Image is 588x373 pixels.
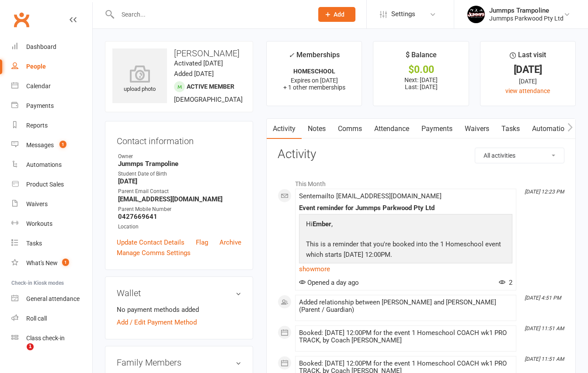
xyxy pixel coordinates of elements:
[11,253,92,273] a: What's New1
[118,205,241,214] div: Parent Mobile Number
[406,49,437,65] div: $ Balance
[459,119,495,139] a: Waivers
[118,195,241,203] strong: [EMAIL_ADDRESS][DOMAIN_NAME]
[26,161,62,168] div: Automations
[26,240,42,247] div: Tasks
[488,76,567,86] div: [DATE]
[304,219,508,231] p: Hi ,
[11,155,92,175] a: Automations
[26,181,64,188] div: Product Sales
[289,49,340,66] div: Memberships
[11,57,92,76] a: People
[381,65,460,74] div: $0.00
[510,49,546,65] div: Last visit
[332,119,368,139] a: Comms
[299,299,512,314] div: Added relationship between [PERSON_NAME] and [PERSON_NAME] (Parent / Guardian)
[505,87,550,94] a: view attendance
[112,65,167,94] div: upload photo
[118,223,241,231] div: Location
[26,220,52,227] div: Workouts
[26,142,54,149] div: Messages
[11,175,92,194] a: Product Sales
[278,148,564,161] h3: Activity
[415,119,459,139] a: Payments
[174,96,243,104] span: [DEMOGRAPHIC_DATA]
[278,175,564,189] li: This Month
[11,96,92,116] a: Payments
[26,200,48,207] div: Waivers
[26,102,54,109] div: Payments
[267,119,302,139] a: Activity
[11,289,92,309] a: General attendance kiosk mode
[525,189,564,195] i: [DATE] 12:23 PM
[59,141,66,148] span: 1
[118,187,241,196] div: Parent Email Contact
[299,329,512,344] div: Booked: [DATE] 12:00PM for the event 1 Homeschool COACH wk1 PRO TRACK, by Coach [PERSON_NAME]
[26,295,80,302] div: General attendance
[11,37,92,57] a: Dashboard
[26,122,48,129] div: Reports
[112,48,246,58] h3: [PERSON_NAME]
[302,119,332,139] a: Notes
[495,119,526,139] a: Tasks
[299,192,442,200] span: Sent email to [EMAIL_ADDRESS][DOMAIN_NAME]
[11,309,92,328] a: Roll call
[299,204,512,212] div: Event reminder for Jummps Parkwood Pty Ltd
[174,70,214,78] time: Added [DATE]
[525,325,564,332] i: [DATE] 11:51 AM
[118,160,241,168] strong: Jummps Trampoline
[526,119,578,139] a: Automations
[26,259,58,266] div: What's New
[499,279,512,287] span: 2
[117,304,241,315] li: No payment methods added
[489,7,564,14] div: Jummps Trampoline
[115,8,307,21] input: Search...
[289,51,294,59] i: ✓
[283,84,345,91] span: + 1 other memberships
[299,279,359,287] span: Opened a day ago
[62,259,69,266] span: 1
[11,214,92,234] a: Workouts
[488,65,567,74] div: [DATE]
[26,335,65,342] div: Class check-in
[368,119,415,139] a: Attendance
[467,6,485,23] img: thumb_image1698795904.png
[118,152,241,161] div: Owner
[9,343,30,364] iframe: Intercom live chat
[334,11,344,18] span: Add
[10,9,32,31] a: Clubworx
[118,213,241,221] strong: 0427669641
[299,263,512,275] a: show more
[391,4,415,24] span: Settings
[117,288,241,298] h3: Wallet
[11,328,92,348] a: Class kiosk mode
[117,358,241,367] h3: Family Members
[489,14,564,22] div: Jummps Parkwood Pty Ltd
[11,234,92,253] a: Tasks
[118,170,241,178] div: Student Date of Birth
[291,77,338,84] span: Expires on [DATE]
[318,7,355,22] button: Add
[26,83,51,90] div: Calendar
[525,356,564,362] i: [DATE] 11:51 AM
[11,76,92,96] a: Calendar
[304,239,508,262] p: This is a reminder that you're booked into the 1 Homeschool event which starts [DATE] 12:00PM.
[381,76,460,90] p: Next: [DATE] Last: [DATE]
[26,63,46,70] div: People
[11,135,92,155] a: Messages 1
[293,68,335,75] strong: HOMESCHOOL
[117,248,191,258] a: Manage Comms Settings
[313,220,331,228] strong: Ember
[525,295,561,301] i: [DATE] 4:51 PM
[11,116,92,135] a: Reports
[118,177,241,185] strong: [DATE]
[117,237,184,248] a: Update Contact Details
[27,343,34,350] span: 1
[117,317,197,328] a: Add / Edit Payment Method
[174,59,223,67] time: Activated [DATE]
[117,133,241,146] h3: Contact information
[219,237,241,248] a: Archive
[187,83,234,90] span: Active member
[26,315,47,322] div: Roll call
[26,43,56,50] div: Dashboard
